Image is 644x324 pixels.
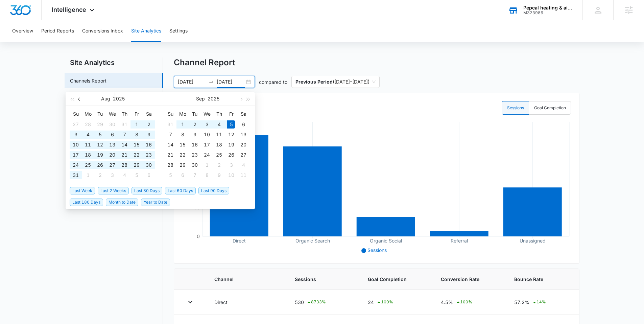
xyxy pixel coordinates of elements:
[101,92,110,106] button: Aug
[96,131,104,139] div: 5
[106,150,118,160] td: 2025-08-20
[237,170,249,180] td: 2025-10-11
[82,140,94,150] td: 2025-08-11
[514,276,568,283] span: Bounce Rate
[106,130,118,140] td: 2025-08-06
[209,79,214,85] span: swap-right
[145,141,153,149] div: 16
[215,161,223,169] div: 2
[215,120,223,129] div: 4
[178,78,206,86] input: Start date
[213,119,225,130] td: 2025-09-04
[203,151,211,159] div: 24
[84,151,92,159] div: 18
[178,161,187,169] div: 29
[106,170,118,180] td: 2025-09-03
[176,109,189,119] th: Mo
[201,109,213,119] th: We
[197,233,200,239] tspan: 0
[108,171,116,179] div: 3
[106,160,118,170] td: 2025-08-27
[120,141,128,149] div: 14
[206,290,287,315] td: Direct
[94,119,106,130] td: 2025-07-29
[133,161,141,169] div: 29
[70,109,82,119] th: Su
[502,101,529,115] label: Sessions
[520,238,546,244] tspan: Unassigned
[130,170,143,180] td: 2025-09-05
[143,150,155,160] td: 2025-08-23
[143,160,155,170] td: 2025-08-30
[72,161,80,169] div: 24
[191,131,199,139] div: 9
[96,171,104,179] div: 2
[82,170,94,180] td: 2025-09-01
[368,298,425,306] div: 24
[94,160,106,170] td: 2025-08-26
[19,11,33,16] div: v 4.0.25
[82,150,94,160] td: 2025-08-18
[201,150,213,160] td: 2025-09-24
[176,130,189,140] td: 2025-09-08
[203,171,211,179] div: 8
[143,130,155,140] td: 2025-08-09
[133,171,141,179] div: 5
[178,141,187,149] div: 15
[215,171,223,179] div: 9
[295,238,330,244] tspan: Organic Search
[201,119,213,130] td: 2025-09-03
[84,131,92,139] div: 4
[143,119,155,130] td: 2025-08-02
[18,39,24,45] img: tab_domain_overview_orange.svg
[227,151,235,159] div: 26
[198,187,229,194] span: Last 90 Days
[72,131,80,139] div: 3
[108,161,116,169] div: 27
[239,161,247,169] div: 4
[166,141,174,149] div: 14
[441,298,498,306] div: 4.5%
[82,20,123,42] button: Conversions Inbox
[118,150,130,160] td: 2025-08-21
[70,140,82,150] td: 2025-08-10
[145,120,153,129] div: 2
[201,130,213,140] td: 2025-09-10
[96,141,104,149] div: 12
[176,150,189,160] td: 2025-09-22
[130,109,143,119] th: Fr
[225,140,237,150] td: 2025-09-19
[164,119,176,130] td: 2025-08-31
[82,109,94,119] th: Mo
[120,120,128,129] div: 31
[441,276,498,283] span: Conversion Rate
[215,131,223,139] div: 11
[178,151,187,159] div: 22
[72,120,80,129] div: 27
[131,20,161,42] button: Site Analytics
[120,131,128,139] div: 7
[203,131,211,139] div: 10
[118,170,130,180] td: 2025-09-04
[106,140,118,150] td: 2025-08-13
[18,18,74,23] div: Domain: [DOMAIN_NAME]
[133,131,141,139] div: 8
[295,79,333,85] p: Previous Period
[70,170,82,180] td: 2025-08-31
[94,170,106,180] td: 2025-09-02
[108,120,116,129] div: 30
[178,120,187,129] div: 1
[82,119,94,130] td: 2025-07-28
[130,130,143,140] td: 2025-08-08
[455,298,472,306] div: 100 %
[233,238,246,244] tspan: Direct
[227,131,235,139] div: 12
[367,247,387,253] span: Sessions
[26,40,61,44] div: Domain Overview
[213,109,225,119] th: Th
[201,170,213,180] td: 2025-10-08
[164,140,176,150] td: 2025-09-14
[84,141,92,149] div: 11
[145,171,153,179] div: 6
[227,161,235,169] div: 3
